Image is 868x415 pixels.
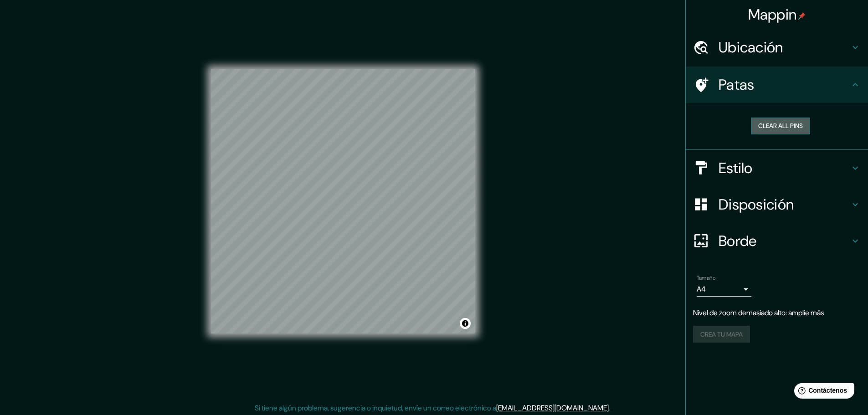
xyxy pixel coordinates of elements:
[798,12,806,20] img: pin-icon.png
[697,282,751,297] div: A4
[255,403,496,413] font: Si tiene algún problema, sugerencia o inquietud, envíe un correo electrónico a
[686,29,868,66] div: Ubicación
[686,186,868,223] div: Disposición
[697,284,706,294] font: A4
[609,403,610,413] font: .
[751,118,810,134] button: Clear all pins
[211,69,475,333] canvas: Mapa
[719,159,753,178] font: Estilo
[686,223,868,259] div: Borde
[686,150,868,186] div: Estilo
[496,403,609,413] a: [EMAIL_ADDRESS][DOMAIN_NAME]
[697,274,715,282] font: Tamaño
[460,318,471,329] button: Activar o desactivar atribución
[610,403,611,413] font: .
[686,67,868,103] div: Patas
[719,195,794,214] font: Disposición
[719,38,783,57] font: Ubicación
[748,5,797,24] font: Mappin
[719,75,755,94] font: Patas
[611,403,613,413] font: .
[787,379,858,405] iframe: Lanzador de widgets de ayuda
[719,231,757,251] font: Borde
[693,308,824,318] font: Nivel de zoom demasiado alto: amplíe más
